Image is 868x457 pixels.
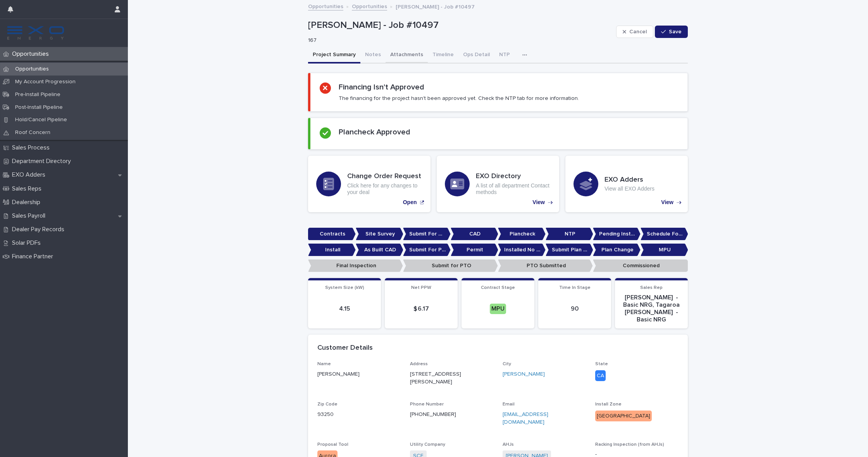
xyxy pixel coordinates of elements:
[9,117,73,123] p: Hold/Cancel Pipeline
[9,66,55,72] p: Opportunities
[308,2,343,10] a: Opportunities
[317,344,373,352] h2: Customer Details
[9,158,77,165] p: Department Directory
[360,47,386,64] button: Notes
[458,47,494,64] button: Ops Detail
[352,2,387,10] a: Opportunities
[9,226,71,233] p: Dealer Pay Records
[620,294,683,324] p: [PERSON_NAME] - Basic NRG, Tagaroa [PERSON_NAME] - Basic NRG
[339,95,579,102] p: The financing for the project hasn't been approved yet. Check the NTP tab for more information.
[490,304,506,314] div: MPU
[565,156,688,212] a: View
[403,259,498,272] p: Submit for PTO
[410,412,456,417] a: [PHONE_NUMBER]
[339,82,424,92] h2: Financing Isn't Approved
[641,244,688,256] p: MPU
[9,50,55,58] p: Opportunities
[396,2,475,10] p: [PERSON_NAME] - Job #10497
[451,244,498,256] p: Permit
[386,47,428,64] button: Attachments
[308,259,403,272] p: Final Inspection
[9,239,47,247] p: Solar PDFs
[604,176,654,184] h3: EXO Adders
[410,442,445,447] span: Utility Company
[503,442,514,447] span: AHJs
[498,228,546,241] p: Plancheck
[313,305,376,313] p: 4.15
[389,305,453,313] p: $ 6.17
[481,285,515,290] span: Contract Stage
[546,244,593,256] p: Submit Plan Change
[595,442,664,447] span: Racking Inspection (from AHJs)
[532,199,545,206] p: View
[308,37,610,44] p: 167
[317,362,331,366] span: Name
[403,244,451,256] p: Submit For Permit
[9,79,82,85] p: My Account Progression
[498,244,546,256] p: Installed No Permit
[403,199,417,206] p: Open
[9,253,59,260] p: Finance Partner
[356,244,403,256] p: As Built CAD
[503,402,515,407] span: Email
[403,228,451,241] p: Submit For CAD
[411,285,431,290] span: Net PPW
[543,305,606,313] p: 90
[503,412,548,425] a: [EMAIL_ADDRESS][DOMAIN_NAME]
[616,26,653,38] button: Cancel
[546,228,593,241] p: NTP
[9,91,67,98] p: Pre-Install Pipeline
[559,285,591,290] span: Time In Stage
[593,228,641,241] p: Pending Install Task
[347,182,422,196] p: Click here for any changes to your deal
[629,29,647,34] span: Cancel
[317,411,401,419] p: 93250
[317,402,338,407] span: Zip Code
[6,25,65,41] img: FKS5r6ZBThi8E5hshIGi
[9,129,57,136] p: Roof Concern
[308,244,356,256] p: Install
[9,199,46,206] p: Dealership
[593,244,641,256] p: Plan Change
[604,186,654,192] p: View all EXO Adders
[494,47,515,64] button: NTP
[498,259,593,272] p: PTO Submitted
[661,199,673,206] p: View
[655,26,688,38] button: Save
[317,442,348,447] span: Proposal Tool
[347,172,422,181] h3: Change Order Request
[339,127,410,137] h2: Plancheck Approved
[593,259,688,272] p: Commissioned
[451,228,498,241] p: CAD
[410,362,428,366] span: Address
[410,370,475,387] p: [STREET_ADDRESS][PERSON_NAME]
[325,285,364,290] span: System Size (kW)
[9,144,56,151] p: Sales Process
[308,20,613,31] p: [PERSON_NAME] - Job #10497
[308,47,360,64] button: Project Summary
[9,185,48,192] p: Sales Reps
[595,411,652,422] div: [GEOGRAPHIC_DATA]
[503,362,511,366] span: City
[9,212,52,220] p: Sales Payroll
[669,29,682,34] span: Save
[595,362,608,366] span: State
[595,402,622,407] span: Install Zone
[308,156,431,212] a: Open
[437,156,559,212] a: View
[476,172,551,181] h3: EXO Directory
[476,182,551,196] p: A list of all department Contact methods
[410,402,444,407] span: Phone Number
[503,370,545,378] a: [PERSON_NAME]
[356,228,403,241] p: Site Survey
[641,228,688,241] p: Schedule For Install
[595,370,606,381] div: CA
[9,171,52,179] p: EXO Adders
[317,370,401,378] p: [PERSON_NAME]
[308,228,356,241] p: Contracts
[640,285,663,290] span: Sales Rep
[428,47,458,64] button: Timeline
[9,104,69,111] p: Post-Install Pipeline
